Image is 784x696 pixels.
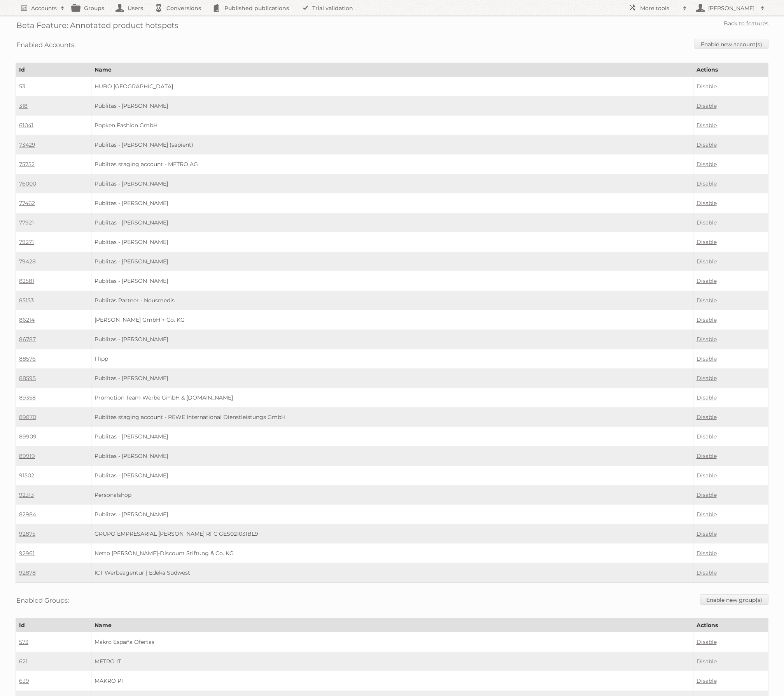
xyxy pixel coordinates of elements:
a: Disable [696,200,717,207]
a: Disable [696,219,717,226]
td: Publitas - [PERSON_NAME] [91,330,693,349]
td: Flipp [91,349,693,368]
a: 318 [19,102,28,109]
td: Publitas - [PERSON_NAME] [91,193,693,213]
a: 75752 [19,161,35,168]
a: Disable [696,355,717,362]
a: Disable [696,238,717,245]
a: 53 [19,83,25,90]
td: Publitas - [PERSON_NAME] [91,96,693,116]
td: Publitas - [PERSON_NAME] [91,232,693,252]
td: Publitas staging account - REWE International Dienstleistungs GmbH [91,407,693,427]
a: 79428 [19,258,36,265]
a: Enable new group(s) [700,594,768,605]
th: Id [16,619,91,632]
th: Id [16,63,91,77]
a: 82984 [19,511,36,518]
a: Disable [696,433,717,440]
a: 73429 [19,141,35,148]
a: Disable [696,122,717,129]
td: [PERSON_NAME] GmbH + Co. KG [91,310,693,330]
a: 77921 [19,219,34,226]
a: 89909 [19,433,37,440]
th: Name [91,619,693,632]
a: Disable [696,161,717,168]
td: Publitas Partner - Nousmedis [91,291,693,310]
th: Actions [693,63,768,77]
td: ICT Werbeagentur | Edeka Südwest [91,563,693,583]
h3: Enabled Accounts: [16,39,75,51]
a: 639 [19,677,29,684]
td: MAKRO PT [91,671,693,691]
td: GRUPO EMPRESARIAL [PERSON_NAME] RFC GES021031BL9 [91,524,693,543]
td: Publitas - [PERSON_NAME] [91,271,693,291]
a: 79271 [19,238,34,245]
a: Disable [696,83,717,90]
td: Promotion Team Werbe GmbH & [DOMAIN_NAME] [91,388,693,407]
a: Disable [696,394,717,401]
td: Publitas - [PERSON_NAME] (sapient) [91,135,693,154]
td: Publitas - [PERSON_NAME] [91,446,693,466]
a: Disable [696,336,717,343]
td: HUBO [GEOGRAPHIC_DATA] [91,77,693,96]
a: Disable [696,277,717,284]
a: 621 [19,658,28,665]
a: 91502 [19,472,34,479]
a: 61041 [19,122,33,129]
a: 89919 [19,452,35,459]
a: Disable [696,414,717,421]
a: Disable [696,472,717,479]
h2: Accounts [31,4,57,12]
h2: [PERSON_NAME] [706,4,757,12]
a: Disable [696,102,717,109]
td: Publitas - [PERSON_NAME] [91,427,693,446]
td: Publitas - [PERSON_NAME] [91,174,693,193]
a: 77462 [19,200,35,207]
a: 573 [19,638,28,645]
a: Disable [696,141,717,148]
a: 86787 [19,336,36,343]
a: Disable [696,258,717,265]
td: Publitas staging account - METRO AG [91,154,693,174]
a: Disable [696,569,717,576]
a: Disable [696,658,717,665]
td: METRO IT [91,652,693,671]
a: Disable [696,180,717,187]
a: Disable [696,297,717,304]
a: 76000 [19,180,36,187]
a: Back to features [724,20,768,27]
a: 89870 [19,414,36,421]
th: Actions [693,619,768,632]
td: Publitas - [PERSON_NAME] [91,368,693,388]
td: Personalshop [91,485,693,505]
a: Disable [696,638,717,645]
td: Publitas - [PERSON_NAME] [91,213,693,232]
td: Netto [PERSON_NAME]-Discount Stiftung & Co. KG [91,543,693,563]
h3: Enabled Groups: [16,594,69,606]
a: Disable [696,316,717,323]
a: Disable [696,530,717,537]
td: Publitas - [PERSON_NAME] [91,505,693,524]
td: Popken Fashion GmbH [91,116,693,135]
a: 92313 [19,491,34,498]
a: Disable [696,452,717,459]
a: 92878 [19,569,36,576]
a: 85153 [19,297,34,304]
td: Publitas - [PERSON_NAME] [91,466,693,485]
h2: Beta Feature: Annotated product hotspots [16,19,178,31]
a: 92961 [19,550,35,557]
a: Disable [696,375,717,382]
a: 89358 [19,394,36,401]
a: 92875 [19,530,35,537]
a: 86214 [19,316,35,323]
td: Makro España Ofertas [91,632,693,652]
a: 88595 [19,375,36,382]
a: Disable [696,511,717,518]
a: 82581 [19,277,34,284]
th: Name [91,63,693,77]
td: Publitas - [PERSON_NAME] [91,252,693,271]
h2: More tools [640,4,679,12]
a: 88576 [19,355,36,362]
a: Disable [696,491,717,498]
a: Disable [696,550,717,557]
